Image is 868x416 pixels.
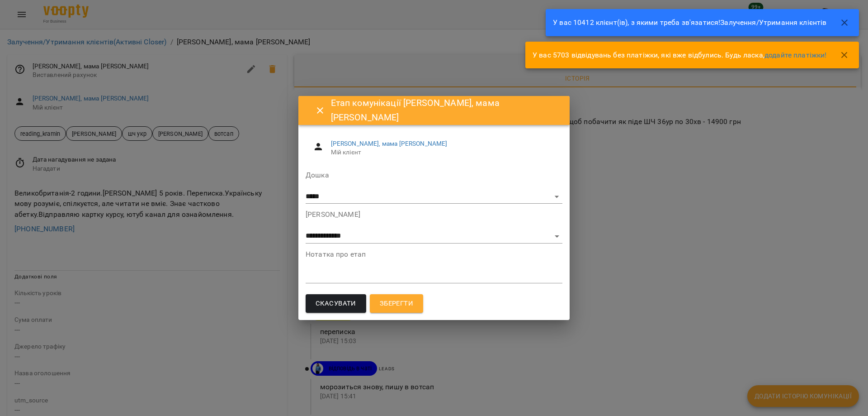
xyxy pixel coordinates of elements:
[764,51,827,59] a: додайте платіжки!
[553,17,826,28] p: У вас 10412 клієнт(ів), з якими треба зв'язатися!
[331,140,448,147] a: [PERSON_NAME], мама [PERSON_NAME]
[331,148,555,157] span: Мій клієнт
[720,18,826,27] a: Залучення/Утримання клієнтів
[306,172,562,179] label: Дошка
[370,294,423,313] button: Зберегти
[331,96,559,124] h6: Етап комунікації [PERSON_NAME], мама [PERSON_NAME]
[533,50,826,61] p: У вас 5703 відвідувань без платіжки, які вже відбулись. Будь ласка,
[316,298,356,310] span: Скасувати
[380,298,413,310] span: Зберегти
[309,100,331,121] button: Close
[306,294,366,313] button: Скасувати
[306,251,562,258] label: Нотатка про етап
[306,211,562,218] label: [PERSON_NAME]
